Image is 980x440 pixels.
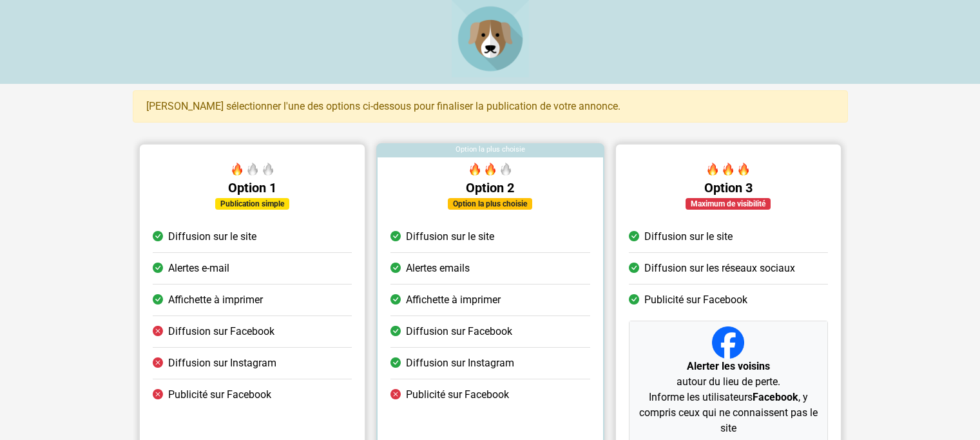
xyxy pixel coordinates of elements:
[406,292,501,308] span: Affichette à imprimer
[168,292,263,308] span: Affichette à imprimer
[168,261,229,276] span: Alertes e-mail
[168,324,274,339] span: Diffusion sur Facebook
[406,324,512,339] span: Diffusion sur Facebook
[712,326,744,359] img: Facebook
[406,229,494,245] span: Diffusion sur le site
[634,359,821,390] p: autour du lieu de perte.
[133,90,848,123] div: [PERSON_NAME] sélectionner l'une des options ci-dessous pour finaliser la publication de votre an...
[406,387,509,403] span: Publicité sur Facebook
[378,145,602,157] div: Option la plus choisie
[644,292,747,308] span: Publicité sur Facebook
[448,198,532,210] div: Option la plus choisie
[215,198,289,210] div: Publication simple
[686,360,769,372] strong: Alerter les voisins
[153,180,352,195] h5: Option 1
[628,180,827,195] h5: Option 3
[168,355,276,371] span: Diffusion sur Instagram
[168,229,256,245] span: Diffusion sur le site
[644,229,732,245] span: Diffusion sur le site
[390,180,590,195] h5: Option 2
[644,261,794,276] span: Diffusion sur les réseaux sociaux
[406,261,470,276] span: Alertes emails
[752,391,798,403] strong: Facebook
[168,387,271,403] span: Publicité sur Facebook
[634,390,821,436] p: Informe les utilisateurs , y compris ceux qui ne connaissent pas le site
[406,355,514,371] span: Diffusion sur Instagram
[686,198,771,210] div: Maximum de visibilité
